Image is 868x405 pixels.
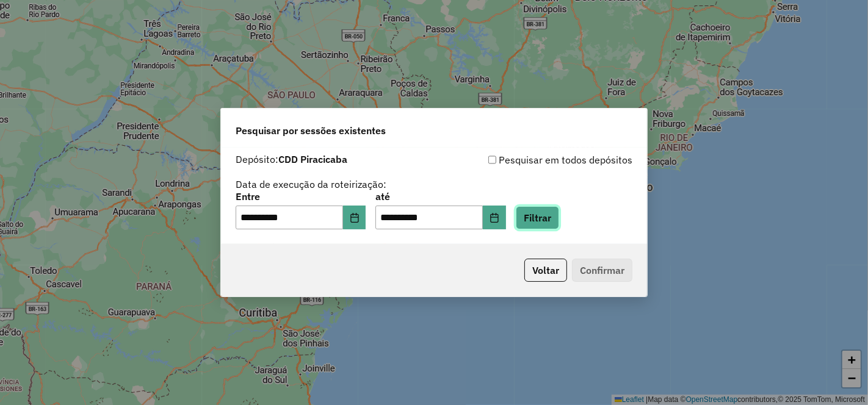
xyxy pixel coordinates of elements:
button: Voltar [524,259,567,282]
div: Pesquisar em todos depósitos [434,152,632,167]
label: Depósito: [236,152,347,167]
button: Choose Date [483,206,506,230]
button: Choose Date [343,206,366,230]
span: Pesquisar por sessões existentes [236,123,386,138]
label: até [375,189,505,204]
strong: CDD Piracicaba [278,153,347,165]
label: Entre [236,189,366,204]
button: Filtrar [516,206,559,229]
label: Data de execução da roteirização: [236,177,386,192]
